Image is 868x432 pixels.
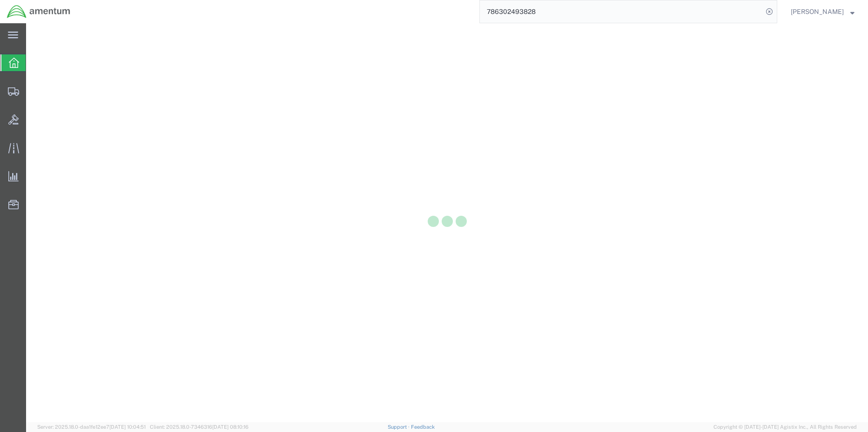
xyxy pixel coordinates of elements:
a: Support [388,424,411,430]
span: [DATE] 10:04:51 [109,424,146,430]
span: Rebecca Thorstenson [791,7,844,17]
button: [PERSON_NAME] [790,6,855,17]
input: Search for shipment number, reference number [480,0,763,23]
span: Client: 2025.18.0-7346316 [150,424,249,430]
span: [DATE] 08:10:16 [212,424,249,430]
img: logo [7,5,71,19]
span: Server: 2025.18.0-daa1fe12ee7 [37,424,146,430]
span: Copyright © [DATE]-[DATE] Agistix Inc., All Rights Reserved [713,423,857,431]
a: Feedback [411,424,435,430]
